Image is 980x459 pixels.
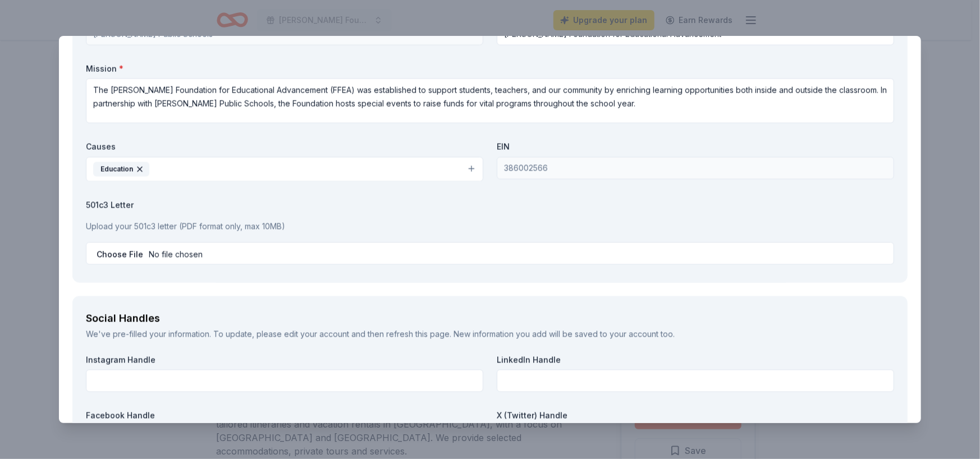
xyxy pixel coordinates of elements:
[86,63,894,74] label: Mission
[86,309,894,327] div: Social Handles
[86,219,894,233] p: Upload your 501c3 letter (PDF format only, max 10MB)
[86,327,894,341] div: We've pre-filled your information. To update, please and then refresh this page. New information ...
[86,354,483,365] label: Instagram Handle
[86,199,894,210] label: 501c3 Letter
[86,410,483,421] label: Facebook Handle
[497,410,894,421] label: X (Twitter) Handle
[497,354,894,365] label: LinkedIn Handle
[497,141,894,152] label: EIN
[86,78,894,123] textarea: The [PERSON_NAME] Foundation for Educational Advancement (FFEA) was established to support studen...
[86,141,483,152] label: Causes
[93,162,149,176] div: Education
[86,157,483,181] button: Education
[284,329,349,338] a: edit your account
